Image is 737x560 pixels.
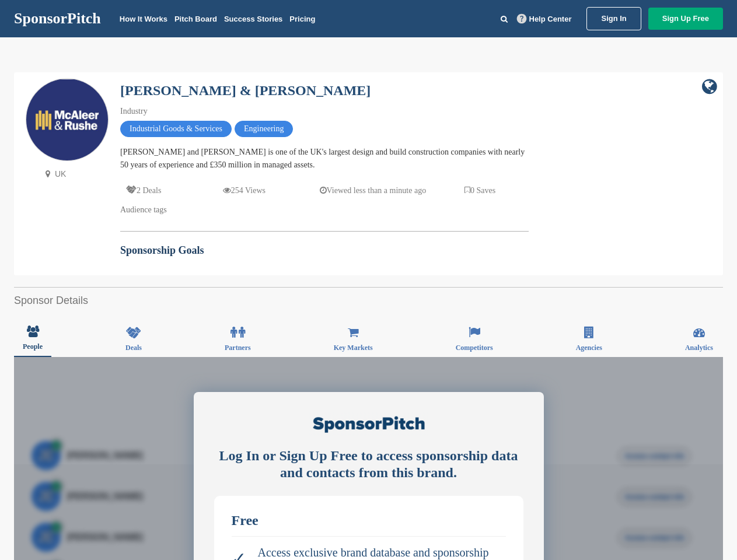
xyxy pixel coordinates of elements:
div: [PERSON_NAME] and [PERSON_NAME] is one of the UK's largest design and build construction companie... [120,146,529,171]
p: 254 Views [223,183,266,198]
a: Sign In [586,7,641,30]
div: Log In or Sign Up Free to access sponsorship data and contacts from this brand. [214,447,523,481]
p: Viewed less than a minute ago [320,183,427,198]
span: Partners [225,344,251,351]
div: Industry [120,105,529,118]
p: UK [40,167,109,181]
div: Audience tags [120,204,529,216]
span: Agencies [576,344,602,351]
span: People [23,343,43,350]
a: Success Stories [224,15,282,23]
a: Pitch Board [174,15,217,23]
a: company link [702,78,717,96]
p: 0 Saves [464,183,495,198]
a: Sign Up Free [648,8,723,30]
h2: Sponsor Details [14,293,723,309]
a: How It Works [120,15,167,23]
span: Competitors [456,344,493,351]
span: Deals [125,344,142,351]
a: Pricing [289,15,315,23]
span: Key Markets [334,344,373,351]
a: [PERSON_NAME] & [PERSON_NAME] [120,83,371,98]
a: SponsorPitch [14,11,101,26]
span: Analytics [685,344,713,351]
span: Engineering [235,121,293,137]
p: 2 Deals [126,183,161,198]
h2: Sponsorship Goals [120,243,529,258]
div: Free [232,513,506,527]
img: Sponsorpitch & McAleer & Rushe [26,79,108,161]
a: Help Center [515,12,574,26]
span: Industrial Goods & Services [120,121,232,137]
